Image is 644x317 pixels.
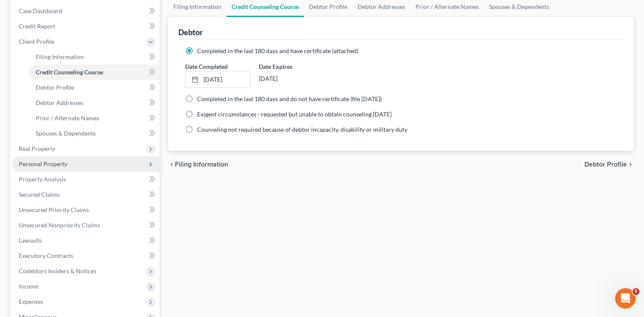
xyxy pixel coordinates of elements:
span: Exigent circumstances - requested but unable to obtain counseling [DATE] [197,110,392,118]
span: Expenses [19,298,43,305]
a: Prior / Alternate Names [29,110,160,126]
span: Completed in the last 180 days and have certificate (attached) [197,47,358,54]
button: Debtor Profile chevron_right [584,161,634,168]
a: Lawsuits [12,233,160,248]
div: [DATE] [259,71,323,86]
a: Debtor Profile [29,80,160,95]
span: Client Profile [19,38,54,45]
span: 5 [633,288,639,295]
span: Executory Contracts [19,252,73,259]
span: Case Dashboard [19,7,62,14]
span: Debtor Profile [36,84,74,91]
label: Date Completed [185,62,228,71]
span: Lawsuits [19,237,42,244]
span: Debtor Addresses [36,99,83,106]
a: Property Analysis [12,172,160,187]
a: [DATE] [186,71,249,88]
a: Filing Information [29,49,160,65]
a: Unsecured Priority Claims [12,202,160,218]
a: Spouses & Dependents [29,126,160,141]
span: Completed in the last 180 days and do not have certificate (file [DATE]) [197,95,382,102]
span: Income [19,283,38,290]
a: Executory Contracts [12,248,160,263]
i: chevron_right [627,161,634,168]
label: Date Expires [259,62,323,71]
span: Debtor Profile [584,161,627,168]
a: Credit Counseling Course [29,65,160,80]
span: Unsecured Nonpriority Claims [19,221,100,229]
span: Credit Report [19,23,55,30]
span: Filing Information [175,161,228,168]
a: Debtor Addresses [29,95,160,110]
i: chevron_left [168,161,175,168]
iframe: Intercom live chat [615,288,635,309]
a: Case Dashboard [12,3,160,19]
span: Codebtors Insiders & Notices [19,267,96,275]
span: Filing Information [36,53,84,60]
span: Personal Property [19,160,67,167]
span: Property Analysis [19,175,66,183]
span: Real Property [19,145,55,152]
span: Counseling not required because of debtor incapacity, disability or military duty [197,126,407,133]
span: Secured Claims [19,191,60,198]
span: Credit Counseling Course [36,68,103,76]
a: Credit Report [12,19,160,34]
a: Unsecured Nonpriority Claims [12,218,160,233]
span: Spouses & Dependents [36,130,96,137]
span: Unsecured Priority Claims [19,206,89,213]
span: Prior / Alternate Names [36,114,99,122]
div: Debtor [178,27,203,37]
button: chevron_left Filing Information [168,161,228,168]
a: Secured Claims [12,187,160,202]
